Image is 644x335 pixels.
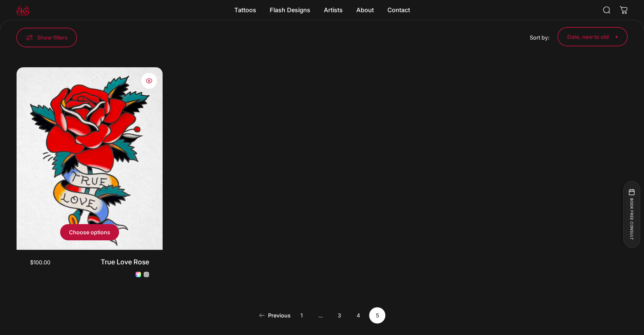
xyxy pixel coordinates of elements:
a: True Love Rose [17,67,163,250]
a: True Love Rose [101,258,149,266]
summary: About [350,3,381,17]
a: True Love Rose - Black and Grey [144,272,149,277]
button: BOOK FREE CONSULT [623,181,640,248]
a: 4 [350,307,366,324]
a: 0 items [616,3,631,18]
button: Choose options [60,224,119,240]
button: Show filters [16,28,77,47]
summary: Artists [317,3,350,17]
span: Sort by: [530,34,549,41]
summary: Flash Designs [263,3,317,17]
span: … [312,307,329,324]
nav: Primary [228,3,417,17]
span: $100.00 [30,260,50,265]
a: True Love Rose - Colour [136,272,141,277]
a: Previous [259,307,291,324]
img: True Love Rose [13,63,166,254]
a: Contact [381,3,417,17]
a: 3 [331,307,348,324]
summary: Tattoos [228,3,263,17]
a: 1 [293,307,310,324]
